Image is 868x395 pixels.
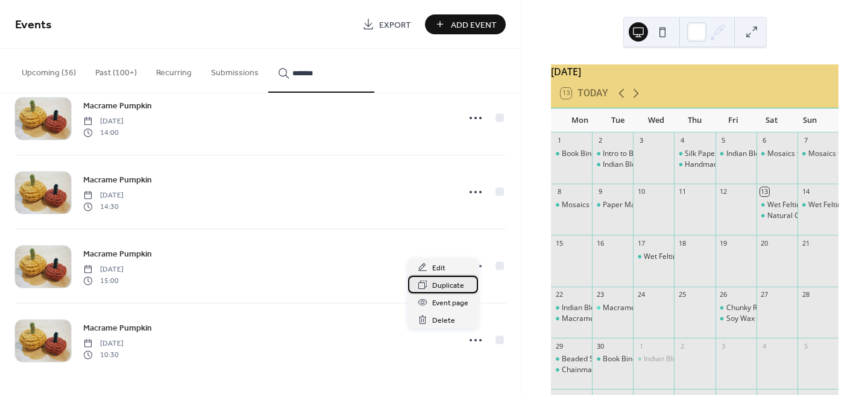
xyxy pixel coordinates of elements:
[678,187,687,196] div: 11
[767,149,843,159] div: Mosaics for Beginners
[719,238,728,247] div: 19
[551,365,592,375] div: Chainmaille - Helmweave
[83,173,152,187] a: Macrame Pumpkin
[86,49,146,92] button: Past (100+)
[637,290,646,299] div: 24
[637,187,646,196] div: 10
[12,49,86,92] button: Upcoming (36)
[603,303,664,313] div: Macrame Wall Art
[83,127,124,138] span: 14:00
[432,297,468,309] span: Event page
[146,49,201,92] button: Recurring
[756,149,797,159] div: Mosaics for Beginners
[83,174,152,187] span: Macrame Pumpkin
[562,200,637,210] div: Mosaics for Beginners
[551,149,592,159] div: Book Binding - Casebinding
[760,290,769,299] div: 27
[756,200,797,210] div: Wet Felting - Pots & Bowls
[633,252,674,262] div: Wet Felting - Flowers
[201,49,268,92] button: Submissions
[719,136,728,145] div: 5
[562,365,647,375] div: Chainmaille - Helmweave
[592,200,633,210] div: Paper Marbling
[562,303,630,313] div: Indian Block Printing
[726,149,794,159] div: Indian Block Printing
[83,201,124,212] span: 14:30
[719,290,728,299] div: 26
[83,248,152,261] span: Macrame Pumpkin
[551,200,592,210] div: Mosaics for Beginners
[767,200,854,210] div: Wet Felting - Pots & Bowls
[637,108,676,132] div: Wed
[756,211,797,221] div: Natural Cold Process Soap Making
[596,136,605,145] div: 2
[801,341,810,350] div: 5
[562,354,624,364] div: Beaded Snowflake
[562,149,653,159] div: Book Binding - Casebinding
[603,354,694,364] div: Book Binding - Casebinding
[760,238,769,247] div: 20
[715,314,756,324] div: Soy Wax Candles
[432,314,455,327] span: Delete
[637,341,646,350] div: 1
[83,349,124,360] span: 10:30
[790,108,829,132] div: Sun
[551,314,592,324] div: Macrame Plant Hanger
[592,354,633,364] div: Book Binding - Casebinding
[555,341,564,350] div: 29
[592,160,633,170] div: Indian Block Printing
[678,341,687,350] div: 2
[760,341,769,350] div: 4
[379,19,411,31] span: Export
[644,252,713,262] div: Wet Felting - Flowers
[599,108,638,132] div: Tue
[451,19,497,31] span: Add Event
[432,262,445,275] span: Edit
[603,149,687,159] div: Intro to Beaded Jewellery
[592,149,633,159] div: Intro to Beaded Jewellery
[425,14,506,34] a: Add Event
[15,13,52,37] span: Events
[596,187,605,196] div: 9
[719,187,728,196] div: 12
[561,108,599,132] div: Mon
[551,64,838,79] div: [DATE]
[551,303,592,313] div: Indian Block Printing
[752,108,791,132] div: Sat
[637,136,646,145] div: 3
[83,338,124,349] span: [DATE]
[562,314,640,324] div: Macrame Plant Hanger
[83,99,152,113] a: Macrame Pumpkin
[596,341,605,350] div: 30
[555,238,564,247] div: 15
[801,187,810,196] div: 14
[760,136,769,145] div: 6
[83,100,152,113] span: Macrame Pumpkin
[603,160,671,170] div: Indian Block Printing
[637,238,646,247] div: 17
[83,275,124,286] span: 15:00
[797,200,838,210] div: Wet Felting - Pots & Bowls
[83,116,124,127] span: [DATE]
[551,354,592,364] div: Beaded Snowflake
[674,149,715,159] div: Silk Paper Making
[714,108,752,132] div: Fri
[555,290,564,299] div: 22
[592,303,633,313] div: Macrame Wall Art
[685,149,744,159] div: Silk Paper Making
[726,314,784,324] div: Soy Wax Candles
[760,187,769,196] div: 13
[83,190,124,201] span: [DATE]
[801,238,810,247] div: 21
[432,279,464,292] span: Duplicate
[719,341,728,350] div: 3
[633,354,674,364] div: Indian Block Printing
[555,187,564,196] div: 8
[83,264,124,275] span: [DATE]
[83,321,152,335] a: Macrame Pumpkin
[715,303,756,313] div: Chunky Rope Necklace
[801,136,810,145] div: 7
[596,238,605,247] div: 16
[603,200,655,210] div: Paper Marbling
[676,108,714,132] div: Thu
